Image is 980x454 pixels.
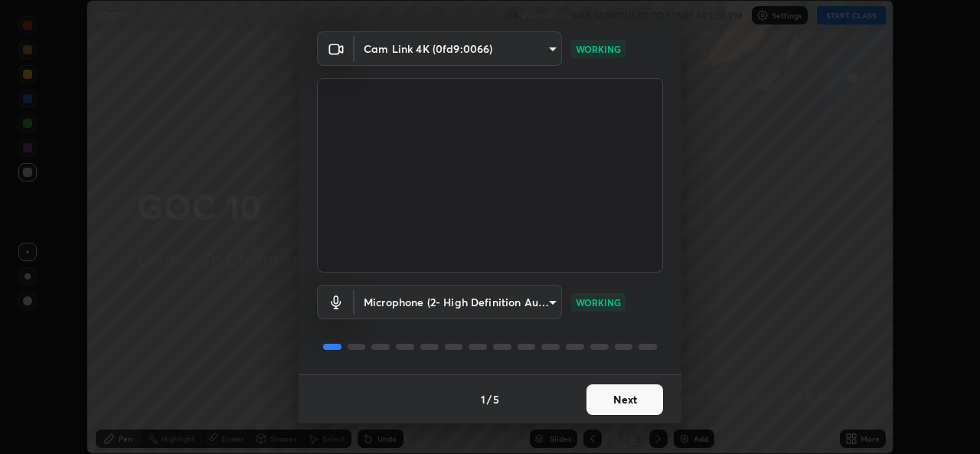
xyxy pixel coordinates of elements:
[354,285,562,319] div: Cam Link 4K (0fd9:0066)
[576,42,621,56] p: WORKING
[487,391,492,407] h4: /
[576,296,621,309] p: WORKING
[481,391,485,407] h4: 1
[354,31,562,66] div: Cam Link 4K (0fd9:0066)
[586,384,663,415] button: Next
[493,391,499,407] h4: 5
